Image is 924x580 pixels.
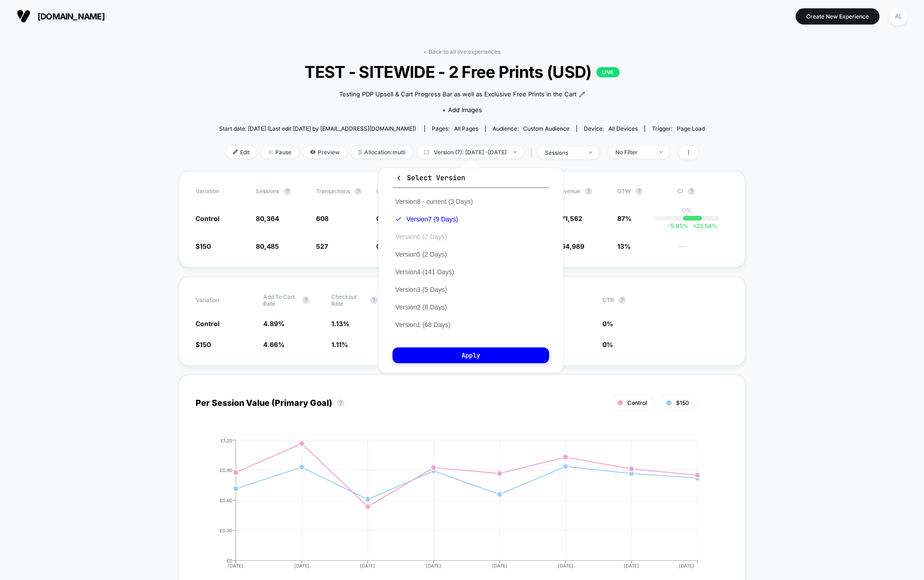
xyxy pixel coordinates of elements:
[316,188,350,195] span: Transactions
[284,188,291,195] button: ?
[331,320,349,328] span: 1.13 %
[316,242,328,250] span: 527
[627,399,647,406] span: Control
[392,303,449,311] button: Version2 (8 Days)
[196,214,220,222] span: Control
[227,557,232,563] tspan: £0
[226,146,257,158] span: Edit
[688,222,717,229] span: 22.54 %
[392,233,449,241] button: Version6 (2 Days)
[417,146,524,158] span: Version (7): [DATE] - [DATE]
[889,7,907,25] div: AL
[659,151,663,153] img: end
[602,296,614,303] span: CTR
[360,563,375,568] tspan: [DATE]
[677,188,728,195] span: CI
[268,150,273,154] img: end
[596,67,620,77] p: LIVE
[261,146,298,158] span: Pause
[303,146,347,158] span: Preview
[682,207,691,214] p: 0%
[316,214,329,222] span: 608
[528,146,538,159] span: |
[558,563,573,568] tspan: [DATE]
[635,188,643,195] button: ?
[244,62,681,82] span: TEST - SITEWIDE - 2 Free Prints (USD)
[424,150,429,154] img: calendar
[796,8,880,25] button: Create New Experience
[196,188,247,195] span: Variation
[354,188,362,195] button: ?
[294,563,310,568] tspan: [DATE]
[589,151,592,153] img: end
[561,242,584,250] span: 64,989
[688,188,695,195] button: ?
[676,399,689,406] span: $150
[392,250,449,258] button: Version5 (2 Days)
[585,188,592,195] button: ?
[392,197,475,206] button: Version8 - current (3 Days)
[677,244,728,251] span: ---
[432,125,478,132] div: Pages:
[513,151,517,153] img: end
[615,149,652,156] div: No Filter
[686,214,688,221] p: |
[220,527,232,533] tspan: £0.30
[492,563,507,568] tspan: [DATE]
[17,9,31,23] img: Visually logo
[38,12,105,21] span: [DOMAIN_NAME]
[186,438,719,577] div: PER_SESSION_VALUE
[576,125,645,132] span: Device:
[668,222,688,229] span: -5.95 %
[256,214,279,222] span: 80,364
[256,188,279,195] span: Sessions
[263,293,297,307] span: Add To Cart Rate
[392,285,449,294] button: Version3 (5 Days)
[624,563,639,568] tspan: [DATE]
[256,242,279,250] span: 80,485
[602,320,613,328] span: 0 %
[233,150,238,154] img: edit
[263,320,285,328] span: 4.89 %
[693,222,696,229] span: +
[392,321,453,329] button: Version1 (68 Days)
[196,320,220,328] span: Control
[652,125,705,132] div: Trigger:
[395,173,465,183] span: Select Version
[886,7,910,26] button: AL
[339,90,576,99] span: Testing PDP Upsell & Cart Progress Bar as well as Exclusive Free Prints in the Cart
[677,125,705,132] span: Page Load
[523,125,570,132] span: Custom Audience
[608,125,638,132] span: all devices
[263,340,285,348] span: 4.66 %
[228,563,244,568] tspan: [DATE]
[619,296,626,304] button: ?
[221,437,232,443] tspan: £1.20
[493,125,570,132] div: Audience:
[331,293,366,307] span: Checkout Rate
[454,125,478,132] span: all pages
[602,340,613,348] span: 0 %
[442,106,482,113] span: + Add Images
[196,293,247,307] span: Variation
[220,467,232,473] tspan: £0.90
[196,242,211,250] span: $150
[302,296,310,304] button: ?
[617,214,632,222] span: 87%
[392,347,549,363] button: Apply
[426,563,441,568] tspan: [DATE]
[424,48,500,55] a: < Back to all live experiences
[331,340,348,348] span: 1.11 %
[392,268,457,276] button: Version4 (141 Days)
[617,188,668,195] span: OTW
[358,150,362,155] img: rebalance
[14,9,108,24] button: [DOMAIN_NAME]
[220,497,232,503] tspan: £0.60
[679,563,694,568] tspan: [DATE]
[337,399,344,407] button: ?
[351,146,412,158] span: Allocation: multi
[392,173,549,188] button: Select Version
[196,340,211,348] span: $150
[392,215,461,223] button: Version7 (9 Days)
[617,242,631,250] span: 13%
